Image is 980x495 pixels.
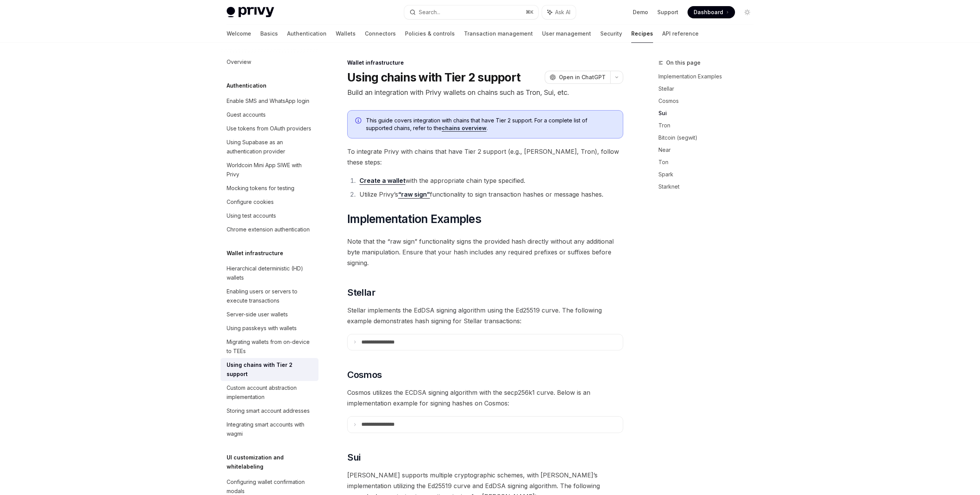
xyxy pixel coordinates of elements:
[227,324,297,333] div: Using passkeys with wallets
[220,122,318,135] a: Use tokens from OAuth providers
[658,168,759,181] a: Spark
[658,144,759,156] a: Near
[658,132,759,144] a: Bitcoin (segwit)
[347,369,382,381] span: Cosmos
[347,146,623,168] span: To integrate Privy with chains that have Tier 2 support (e.g., [PERSON_NAME], Tron), follow these...
[227,249,283,258] h5: Wallet infrastructure
[347,305,623,326] span: Stellar implements the EdDSA signing algorithm using the Ed25519 curve. The following example dem...
[365,24,396,43] a: Connectors
[347,70,520,84] h1: Using chains with Tier 2 support
[220,209,318,223] a: Using test accounts
[347,212,481,226] span: Implementation Examples
[357,189,623,200] li: Utilize Privy’s functionality to sign transaction hashes or message hashes.
[658,119,759,132] a: Tron
[666,58,701,67] span: On this page
[220,404,318,418] a: Storing smart account addresses
[220,158,318,181] a: Worldcoin Mini App SIWE with Privy
[741,6,753,18] button: Toggle dark mode
[631,24,653,43] a: Recipes
[220,135,318,158] a: Using Supabase as an authentication provider
[227,81,266,90] h5: Authentication
[658,95,759,107] a: Cosmos
[287,24,327,43] a: Authentication
[347,87,623,98] p: Build an integration with Privy wallets on chains such as Tron, Sui, etc.
[658,70,759,83] a: Implementation Examples
[600,24,622,43] a: Security
[260,24,278,43] a: Basics
[220,262,318,285] a: Hierarchical deterministic (HD) wallets
[227,110,266,119] div: Guest accounts
[227,264,314,282] div: Hierarchical deterministic (HD) wallets
[347,236,623,268] span: Note that the “raw sign” functionality signs the provided hash directly without any additional by...
[526,9,534,15] span: ⌘ K
[359,177,405,185] a: Create a wallet
[220,94,318,108] a: Enable SMS and WhatsApp login
[227,24,251,43] a: Welcome
[227,287,314,305] div: Enabling users or servers to execute transactions
[220,358,318,381] a: Using chains with Tier 2 support
[227,7,274,18] img: light logo
[220,308,318,321] a: Server-side user wallets
[658,107,759,119] a: Sui
[658,181,759,193] a: Starknet
[227,383,314,402] div: Custom account abstraction implementation
[227,310,288,319] div: Server-side user wallets
[220,335,318,358] a: Migrating wallets from on-device to TEEs
[366,117,615,132] span: This guide covers integration with chains that have Tier 2 support. For a complete list of suppor...
[336,24,356,43] a: Wallets
[227,96,309,106] div: Enable SMS and WhatsApp login
[220,285,318,308] a: Enabling users or servers to execute transactions
[633,8,648,16] a: Demo
[227,184,294,193] div: Mocking tokens for testing
[227,138,314,156] div: Using Supabase as an authentication provider
[559,73,606,81] span: Open in ChatGPT
[220,55,318,69] a: Overview
[355,117,363,125] svg: Info
[398,191,430,199] a: “raw sign”
[658,156,759,168] a: Ton
[227,406,310,415] div: Storing smart account addresses
[220,321,318,335] a: Using passkeys with wallets
[555,8,570,16] span: Ask AI
[220,223,318,236] a: Chrome extension authentication
[657,8,678,16] a: Support
[404,5,538,19] button: Search...⌘K
[545,71,610,84] button: Open in ChatGPT
[227,124,311,133] div: Use tokens from OAuth providers
[227,360,314,379] div: Using chains with Tier 2 support
[227,211,276,220] div: Using test accounts
[227,420,314,438] div: Integrating smart accounts with wagmi
[442,125,487,132] a: chains overview
[658,83,759,95] a: Stellar
[347,287,375,299] span: Stellar
[227,57,251,67] div: Overview
[220,108,318,122] a: Guest accounts
[347,451,360,464] span: Sui
[227,453,318,471] h5: UI customization and whitelabeling
[419,8,440,17] div: Search...
[227,225,310,234] div: Chrome extension authentication
[220,418,318,441] a: Integrating smart accounts with wagmi
[542,5,576,19] button: Ask AI
[347,387,623,409] span: Cosmos utilizes the ECDSA signing algorithm with the secp256k1 curve. Below is an implementation ...
[542,24,591,43] a: User management
[227,197,274,207] div: Configure cookies
[220,181,318,195] a: Mocking tokens for testing
[357,175,623,186] li: with the appropriate chain type specified.
[347,59,623,67] div: Wallet infrastructure
[464,24,533,43] a: Transaction management
[220,195,318,209] a: Configure cookies
[227,161,314,179] div: Worldcoin Mini App SIWE with Privy
[227,337,314,356] div: Migrating wallets from on-device to TEEs
[694,8,723,16] span: Dashboard
[405,24,455,43] a: Policies & controls
[662,24,699,43] a: API reference
[220,381,318,404] a: Custom account abstraction implementation
[688,6,735,18] a: Dashboard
